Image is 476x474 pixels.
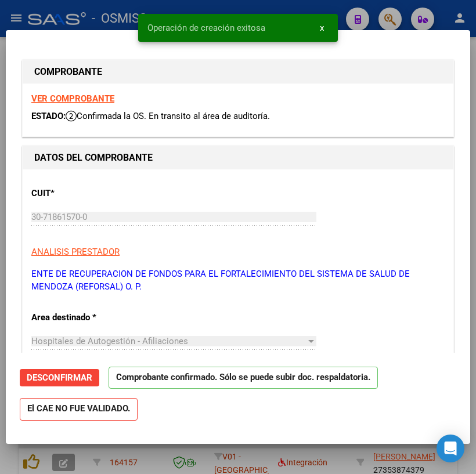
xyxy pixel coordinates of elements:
[27,372,92,383] span: Desconfirmar
[109,367,378,389] p: Comprobante confirmado. Sólo se puede subir doc. respaldatoria.
[66,111,270,121] span: Confirmada la OS. En transito al área de auditoría.
[20,369,99,386] button: Desconfirmar
[147,22,265,34] span: Operación de creación exitosa
[31,311,156,324] p: Area destinado *
[20,398,138,421] strong: El CAE NO FUE VALIDADO.
[34,152,153,163] strong: DATOS DEL COMPROBANTE
[31,111,66,121] span: ESTADO:
[31,267,445,294] p: ENTE DE RECUPERACION DE FONDOS PARA EL FORTALECIMIENTO DEL SISTEMA DE SALUD DE MENDOZA (REFORSAL)...
[31,247,120,257] span: ANALISIS PRESTADOR
[311,17,333,38] button: x
[31,187,156,200] p: CUIT
[34,66,102,77] strong: COMPROBANTE
[320,23,324,33] span: x
[31,93,114,104] a: VER COMPROBANTE
[31,336,188,346] span: Hospitales de Autogestión - Afiliaciones
[437,435,464,462] div: Open Intercom Messenger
